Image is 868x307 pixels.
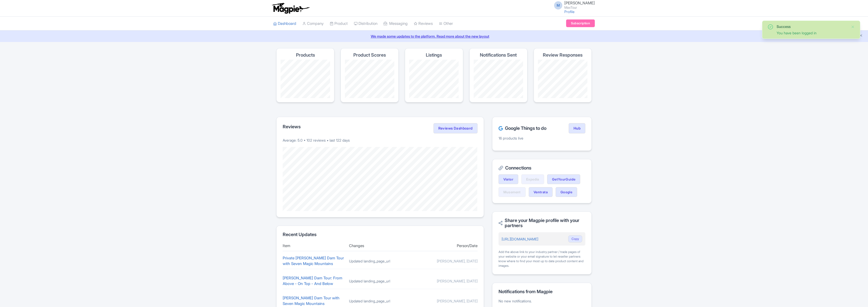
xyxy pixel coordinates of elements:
div: Updated landing_page_url [349,298,411,304]
a: Messaging [384,17,408,31]
a: Reviews Dashboard [433,123,478,133]
div: Person/Date [415,243,478,249]
div: Updated landing_page_url [349,278,411,284]
h4: Listings [426,52,442,58]
h2: Share your Magpie profile with your partners [499,218,585,228]
div: [PERSON_NAME], [DATE] [415,298,478,304]
a: Company [302,17,324,31]
h2: Reviews [283,124,301,129]
div: [PERSON_NAME], [DATE] [415,258,478,264]
p: Average: 5.0 • 102 reviews • last 122 days [283,137,478,143]
a: Product [330,17,348,31]
a: Hub [569,123,585,133]
h2: Google Things to do [499,126,546,131]
span: M [554,1,562,9]
a: Profile [564,9,575,14]
a: We made some updates to the platform. Read more about the new layout [3,34,865,39]
div: Add the above link to your industry partner / trade pages of your website or your email signature... [499,250,585,268]
a: Subscription [566,19,595,27]
img: logo-ab69f6fb50320c5b225c76a69d11143b.png [271,3,310,14]
a: [PERSON_NAME] Dam Tour with Seven Magic Mountains [283,295,340,306]
h2: Notifications from Magpie [499,289,585,294]
a: Viator [499,174,518,184]
a: Private [PERSON_NAME] Dam Tour with Seven Magic Mountains [283,256,344,266]
div: You have been logged in [777,30,847,36]
a: Reviews [414,17,433,31]
a: Dashboard [273,17,296,31]
h4: Product Scores [353,52,386,58]
a: Other [439,17,453,31]
p: No new notifications. [499,298,585,304]
a: [PERSON_NAME] Dam Tour: From Above - On Top - And Below [283,276,342,286]
a: Expedia [521,174,544,184]
h2: Connections [499,165,585,171]
div: [PERSON_NAME], [DATE] [415,278,478,284]
a: Google [556,187,577,197]
div: Updated landing_page_url [349,258,411,264]
button: Copy [568,235,582,242]
span: [PERSON_NAME] [564,1,595,5]
p: 16 products live [499,135,585,141]
h2: Recent Updates [283,232,478,237]
h4: Products [296,52,315,58]
a: M [PERSON_NAME] MaxTour [551,1,595,9]
a: Ventrata [529,187,553,197]
small: MaxTour [564,6,595,9]
div: Changes [349,243,411,249]
div: Success [777,24,847,29]
a: Distribution [354,17,377,31]
div: Item [283,243,345,249]
button: Close announcement [859,33,863,39]
button: Close [851,24,855,30]
h4: Notifications Sent [480,52,517,58]
a: [URL][DOMAIN_NAME] [502,237,538,241]
a: GetYourGuide [547,174,580,184]
h4: Review Responses [543,52,583,58]
a: Musement [499,187,526,197]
